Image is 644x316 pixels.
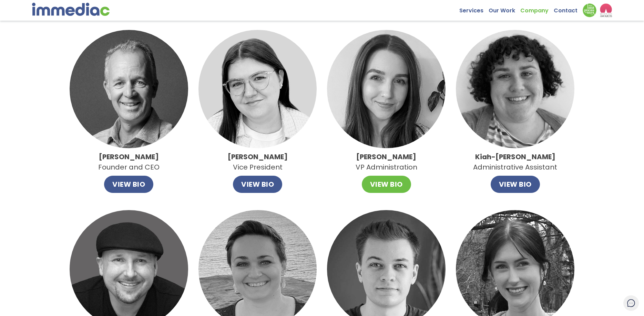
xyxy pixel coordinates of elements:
strong: [PERSON_NAME] [228,152,288,162]
img: logo2_wea_nobg.webp [600,3,612,17]
a: Our Work [489,3,520,14]
p: VP Administration [356,152,417,172]
img: Down [583,3,596,17]
button: VIEW BIO [362,176,411,193]
button: VIEW BIO [104,176,153,193]
button: VIEW BIO [491,176,540,193]
strong: [PERSON_NAME] [99,152,159,162]
img: imageedit_1_9466638877.jpg [456,30,574,148]
strong: Kiah-[PERSON_NAME] [475,152,555,162]
img: Alley.jpg [327,30,446,148]
img: Catlin.jpg [198,30,317,148]
button: VIEW BIO [233,176,282,193]
a: Contact [554,3,583,14]
a: Company [520,3,554,14]
img: immediac [32,3,110,16]
strong: [PERSON_NAME] [356,152,416,162]
img: John.jpg [70,30,188,148]
p: Vice President [228,152,288,172]
p: Administrative Assistant [473,152,557,172]
a: Services [459,3,489,14]
p: Founder and CEO [98,152,160,172]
